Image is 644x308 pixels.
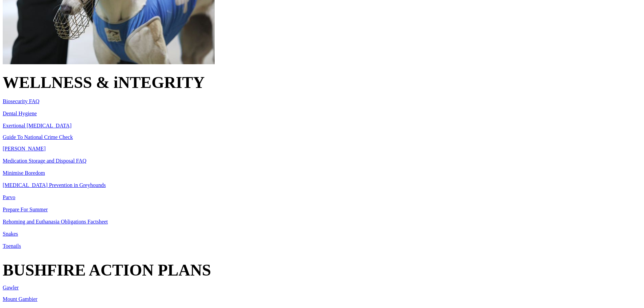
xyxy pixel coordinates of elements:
a: Dental Hygiene [3,111,37,116]
a: Toenails [3,243,21,249]
a: Mount Gambier [3,296,38,302]
span: WELLNESS & iNTEGRITY [3,73,205,91]
a: Gawler [3,285,19,290]
a: Exertional [MEDICAL_DATA] [3,123,72,128]
a: Prepare For Summer [3,207,48,212]
a: Medication Storage and Disposal FAQ [3,158,87,164]
a: Snakes [3,231,18,237]
a: Guide To National Crime Check [3,134,73,140]
a: Minimise Boredom [3,170,45,176]
a: Rehoming and Euthanasia Obligations Factsheet [3,219,108,224]
strong: BUSHFIRE ACTION PLANS [3,261,211,279]
a: [PERSON_NAME] [3,146,46,151]
a: Biosecurity FAQ [3,98,40,104]
a: Parvo [3,194,15,200]
a: [MEDICAL_DATA] Prevention in Greyhounds [3,182,106,188]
